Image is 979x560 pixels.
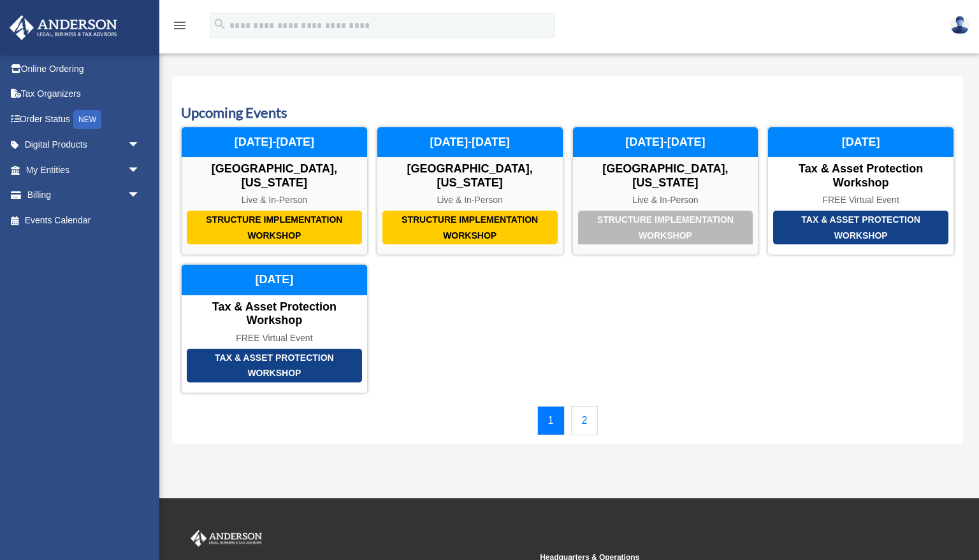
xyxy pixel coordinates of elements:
[768,127,954,158] div: [DATE]
[127,183,153,209] span: arrow_drop_down
[182,333,367,344] div: FREE Virtual Event
[377,162,563,190] div: [GEOGRAPHIC_DATA], [US_STATE]
[182,300,367,328] div: Tax & Asset Protection Workshop
[181,127,368,255] a: Structure Implementation Workshop [GEOGRAPHIC_DATA], [US_STATE] Live & In-Person [DATE]-[DATE]
[9,207,153,233] a: Events Calendar
[578,211,753,244] div: Structure Implementation Workshop
[768,195,954,206] div: FREE Virtual Event
[9,81,159,107] a: Tax Organizers
[182,127,367,158] div: [DATE]-[DATE]
[182,195,367,206] div: Live & In-Person
[377,127,563,255] a: Structure Implementation Workshop [GEOGRAPHIC_DATA], [US_STATE] Live & In-Person [DATE]-[DATE]
[773,211,948,244] div: Tax & Asset Protection Workshop
[213,17,227,31] i: search
[127,157,153,183] span: arrow_drop_down
[950,16,969,34] img: User Pic
[377,195,563,206] div: Live & In-Person
[573,127,758,158] div: [DATE]-[DATE]
[572,127,759,255] a: Structure Implementation Workshop [GEOGRAPHIC_DATA], [US_STATE] Live & In-Person [DATE]-[DATE]
[9,56,159,81] a: Online Ordering
[768,162,954,190] div: Tax & Asset Protection Workshop
[187,349,362,382] div: Tax & Asset Protection Workshop
[172,18,187,33] i: menu
[182,265,367,295] div: [DATE]
[9,132,159,158] a: Digital Productsarrow_drop_down
[377,127,563,158] div: [DATE]-[DATE]
[573,162,758,190] div: [GEOGRAPHIC_DATA], [US_STATE]
[127,132,153,158] span: arrow_drop_down
[73,110,101,129] div: NEW
[571,406,598,435] a: 2
[182,162,367,190] div: [GEOGRAPHIC_DATA], [US_STATE]
[172,22,187,33] a: menu
[6,15,121,40] img: Anderson Advisors Platinum Portal
[382,211,558,244] div: Structure Implementation Workshop
[9,157,159,183] a: My Entitiesarrow_drop_down
[537,406,565,435] a: 1
[181,264,368,393] a: Tax & Asset Protection Workshop Tax & Asset Protection Workshop FREE Virtual Event [DATE]
[9,106,159,132] a: Order StatusNEW
[767,127,954,255] a: Tax & Asset Protection Workshop Tax & Asset Protection Workshop FREE Virtual Event [DATE]
[573,195,758,206] div: Live & In-Person
[181,103,954,123] h3: Upcoming Events
[187,211,362,244] div: Structure Implementation Workshop
[9,183,159,208] a: Billingarrow_drop_down
[188,530,265,547] img: Anderson Advisors Platinum Portal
